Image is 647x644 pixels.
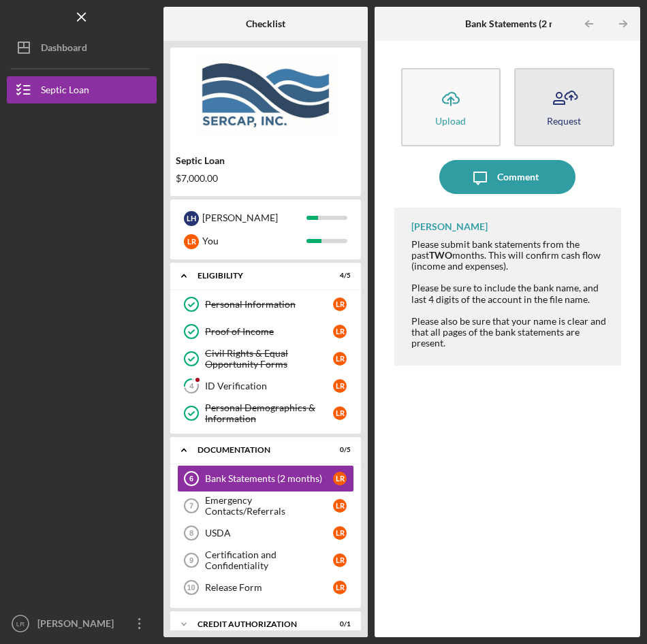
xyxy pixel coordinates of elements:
[41,76,89,107] div: Septic Loan
[205,402,333,424] div: Personal Demographics & Information
[189,529,193,537] tspan: 8
[189,474,193,483] tspan: 6
[189,502,193,510] tspan: 7
[333,499,347,513] div: L R
[205,473,333,484] div: Bank Statements (2 months)
[189,382,194,391] tspan: 4
[326,446,351,454] div: 0 / 5
[205,326,333,337] div: Proof of Income
[547,116,581,126] div: Request
[411,283,607,304] div: Please be sure to include the bank name, and last 4 digits of the account in the file name.
[205,549,333,571] div: Certification and Confidentiality
[333,352,347,366] div: L R
[41,34,87,65] div: Dashboard
[177,519,354,547] a: 8USDALR
[326,620,351,628] div: 0 / 1
[198,620,317,628] div: CREDIT AUTHORIZATION
[177,345,354,372] a: Civil Rights & Equal Opportunity FormsLR
[187,583,195,592] tspan: 10
[333,325,347,338] div: L R
[205,348,333,370] div: Civil Rights & Equal Opportunity Forms
[177,400,354,427] a: Personal Demographics & InformationLR
[177,574,354,601] a: 10Release FormLR
[170,54,361,136] img: Product logo
[333,526,347,540] div: L R
[465,18,584,29] b: Bank Statements (2 months)
[176,155,356,166] div: Septic Loan
[246,18,285,29] b: Checklist
[205,381,333,391] div: ID Verification
[411,316,607,349] div: Please also be sure that your name is clear and that all pages of the bank statements are present.
[429,249,452,261] strong: TWO
[333,379,347,393] div: L R
[198,446,317,454] div: Documentation
[177,291,354,318] a: Personal InformationLR
[205,495,333,517] div: Emergency Contacts/Referrals
[401,68,501,146] button: Upload
[34,610,123,641] div: [PERSON_NAME]
[202,229,306,253] div: You
[497,160,539,194] div: Comment
[205,299,333,310] div: Personal Information
[16,620,25,628] text: LR
[7,610,157,637] button: LR[PERSON_NAME]
[326,272,351,280] div: 4 / 5
[189,556,193,564] tspan: 9
[176,173,356,184] div: $7,000.00
[184,211,199,226] div: L H
[7,34,157,61] button: Dashboard
[514,68,614,146] button: Request
[177,492,354,519] a: 7Emergency Contacts/ReferralsLR
[184,234,199,249] div: L R
[333,406,347,420] div: L R
[333,581,347,594] div: L R
[177,318,354,345] a: Proof of IncomeLR
[435,116,466,126] div: Upload
[411,239,607,272] div: Please submit bank statements from the past months. This will confirm cash flow (income and expen...
[177,465,354,492] a: 6Bank Statements (2 months)LR
[333,553,347,567] div: L R
[333,472,347,485] div: L R
[202,206,306,229] div: [PERSON_NAME]
[205,528,333,538] div: USDA
[333,297,347,311] div: L R
[177,547,354,574] a: 9Certification and ConfidentialityLR
[198,272,317,280] div: Eligibility
[411,221,488,232] div: [PERSON_NAME]
[7,76,157,103] button: Septic Loan
[439,160,575,194] button: Comment
[205,582,333,593] div: Release Form
[177,372,354,400] a: 4ID VerificationLR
